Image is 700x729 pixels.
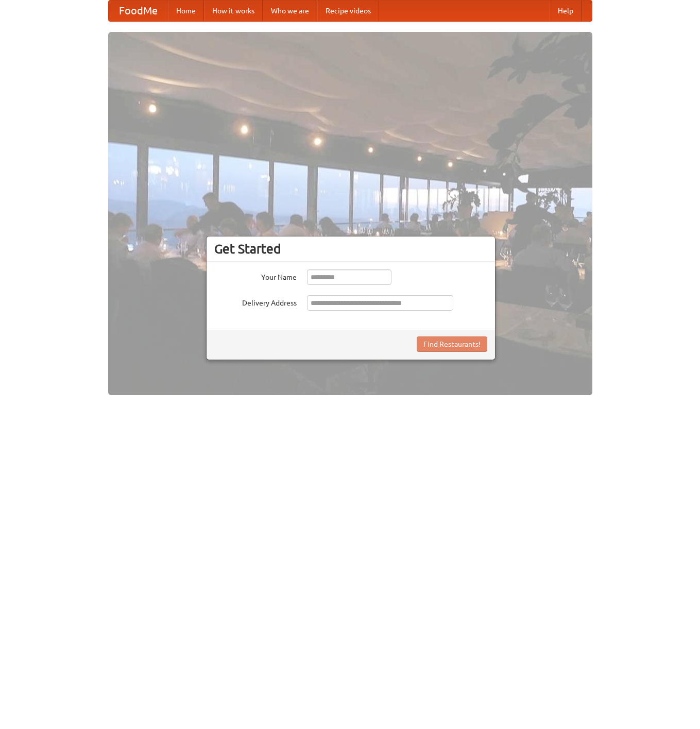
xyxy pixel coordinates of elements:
[417,336,487,352] button: Find Restaurants!
[204,1,263,21] a: How it works
[214,241,487,257] h3: Get Started
[168,1,204,21] a: Home
[109,1,168,21] a: FoodMe
[317,1,379,21] a: Recipe videos
[214,295,297,308] label: Delivery Address
[214,269,297,282] label: Your Name
[550,1,582,21] a: Help
[263,1,317,21] a: Who we are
